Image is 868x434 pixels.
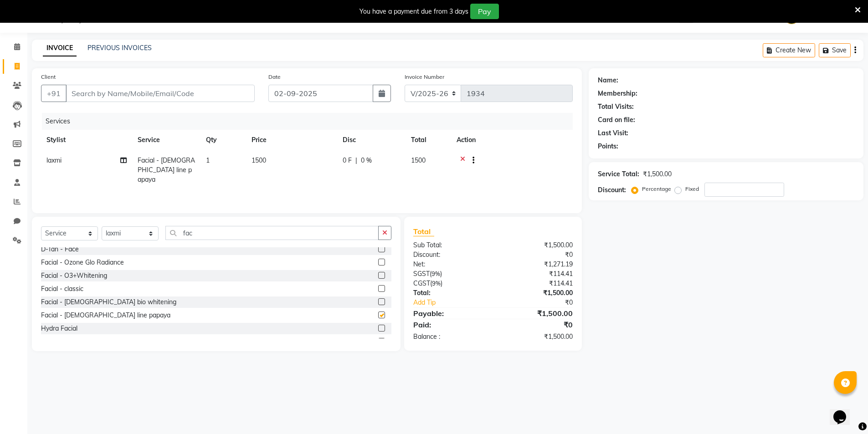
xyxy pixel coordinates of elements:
span: 0 % [361,156,372,165]
div: Discount: [406,250,493,260]
label: Date [268,73,281,81]
div: ₹1,500.00 [493,308,580,319]
button: Save [819,43,851,57]
label: Fixed [685,185,699,193]
div: Payable: [406,308,493,319]
div: ₹0 [493,250,580,260]
div: ₹1,500.00 [493,240,580,250]
div: Total Visits: [598,102,634,112]
div: Hydra Facial [41,324,77,333]
div: Net: [406,260,493,269]
div: Balance : [406,332,493,342]
div: Points: [598,142,618,151]
div: Facial - Ozone Glo Radiance [41,258,124,267]
label: Percentage [642,185,671,193]
label: Client [41,73,56,81]
button: +91 [41,85,67,102]
div: ₹1,271.19 [493,260,580,269]
span: 1 [206,156,210,164]
div: Last Visit: [598,128,628,138]
a: PREVIOUS INVOICES [87,44,152,52]
button: Pay [470,4,499,19]
th: Disc [337,130,406,150]
div: ₹1,500.00 [493,288,580,298]
th: Qty [200,130,246,150]
span: 1500 [252,156,266,164]
div: ₹114.41 [493,269,580,279]
span: 0 F [343,156,352,165]
a: Add Tip [406,298,507,307]
iframe: chat widget [830,398,859,425]
div: Card on file: [598,115,635,125]
span: 1500 [411,156,426,164]
span: laxmi [46,156,62,164]
div: D-Tan - Face [41,245,79,254]
label: Invoice Number [405,73,444,81]
th: Service [132,130,200,150]
div: You have a payment due from 3 days [360,7,468,16]
div: ( ) [406,279,493,288]
div: ₹1,500.00 [493,332,580,342]
div: Paid: [406,319,493,330]
span: | [355,156,357,165]
div: ₹114.41 [493,279,580,288]
span: Facial - [DEMOGRAPHIC_DATA] line papaya [138,156,195,184]
input: Search by Name/Mobile/Email/Code [66,85,255,102]
span: CGST [413,279,430,287]
th: Price [246,130,337,150]
div: Discount: [598,185,626,195]
div: Facial - [DEMOGRAPHIC_DATA] line papaya [41,311,170,320]
div: Total: [406,288,493,298]
th: Stylist [41,130,132,150]
div: Services [42,113,580,130]
div: ( ) [406,269,493,279]
div: Facial-Ozone Glow4Sure [41,337,114,347]
button: Create New [763,43,815,57]
div: ₹1,500.00 [643,169,672,179]
div: Sub Total: [406,240,493,250]
span: Total [413,227,434,236]
span: SGST [413,270,430,278]
input: Search or Scan [165,226,379,240]
div: Name: [598,76,618,85]
div: ₹0 [493,319,580,330]
div: Facial - O3+Whitening [41,271,107,281]
div: Facial - [DEMOGRAPHIC_DATA] bio whitening [41,297,176,307]
span: 9% [432,280,441,287]
th: Action [451,130,573,150]
th: Total [406,130,451,150]
div: ₹0 [508,298,580,307]
div: Membership: [598,89,637,98]
div: Facial - classic [41,284,83,294]
div: Service Total: [598,169,639,179]
a: INVOICE [43,40,77,56]
span: 9% [431,270,440,277]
